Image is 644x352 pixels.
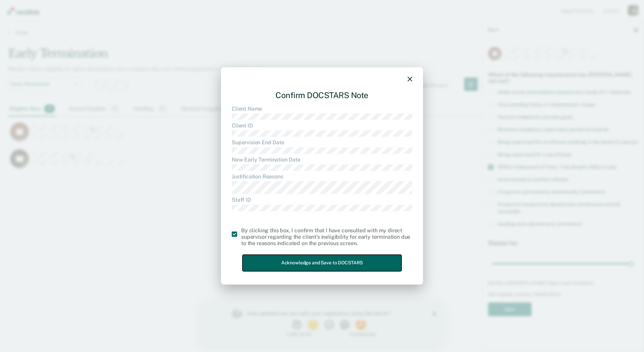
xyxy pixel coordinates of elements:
img: Profile image for Kim [30,7,40,18]
div: How satisfied are you with your experience using Recidiviz? [46,9,201,15]
dt: Staff ID [232,197,412,203]
button: 3 [123,18,134,28]
div: 1 - Not at all [46,30,109,35]
div: Close survey [231,10,235,14]
button: 1 [90,18,102,28]
div: 5 - Extremely [148,30,212,35]
dt: New Early Termination Date [232,156,412,163]
button: 4 [138,18,150,28]
button: 5 [153,18,167,28]
button: 2 [105,18,119,28]
dt: Client Name [232,106,412,112]
div: Confirm DOCSTARS Note [232,85,412,106]
dt: Supervision End Date [232,140,412,146]
div: By clicking this box, I confirm that I have consulted with my direct supervisor regarding the cli... [241,227,412,247]
dt: Justification Reasons [232,173,412,180]
dt: Client ID [232,123,412,129]
button: Acknowledge and Save to DOCSTARS [243,255,401,271]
